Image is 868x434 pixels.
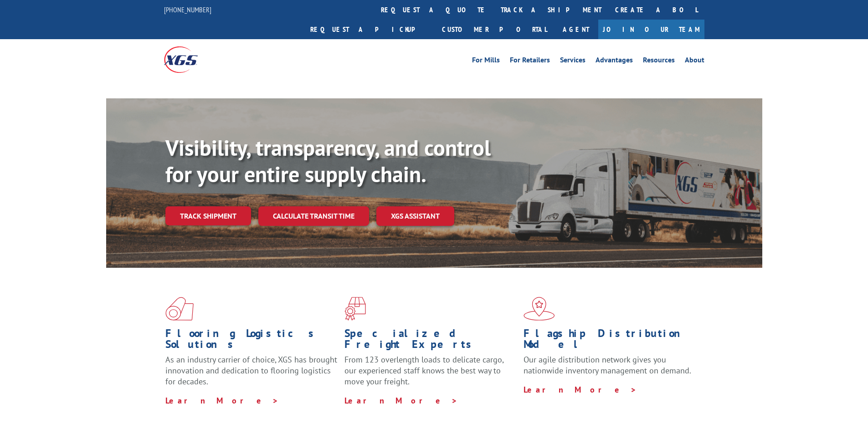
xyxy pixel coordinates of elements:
p: From 123 overlength loads to delicate cargo, our experienced staff knows the best way to move you... [344,354,517,395]
span: As an industry carrier of choice, XGS has brought innovation and dedication to flooring logistics... [165,354,337,387]
a: Services [560,56,586,66]
h1: Specialized Freight Experts [344,328,517,354]
img: xgs-icon-focused-on-flooring-red [344,297,366,321]
a: Customer Portal [435,20,554,39]
a: Learn More > [165,395,279,406]
a: Resources [643,56,675,66]
a: About [685,56,704,66]
a: Track shipment [165,206,251,225]
span: Our agile distribution network gives you nationwide inventory management on demand. [524,354,691,376]
a: Learn More > [524,384,637,395]
a: For Mills [472,56,500,66]
a: Advantages [596,56,633,66]
a: Request a pickup [303,20,435,39]
a: For Retailers [510,56,550,66]
a: Calculate transit time [258,206,369,226]
a: Learn More > [344,395,458,406]
a: [PHONE_NUMBER] [164,5,211,14]
h1: Flooring Logistics Solutions [165,328,338,354]
img: xgs-icon-flagship-distribution-model-red [524,297,555,321]
a: Join Our Team [598,20,704,39]
b: Visibility, transparency, and control for your entire supply chain. [165,133,491,188]
a: XGS ASSISTANT [376,206,454,226]
h1: Flagship Distribution Model [524,328,696,354]
img: xgs-icon-total-supply-chain-intelligence-red [165,297,194,321]
a: Agent [554,20,598,39]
